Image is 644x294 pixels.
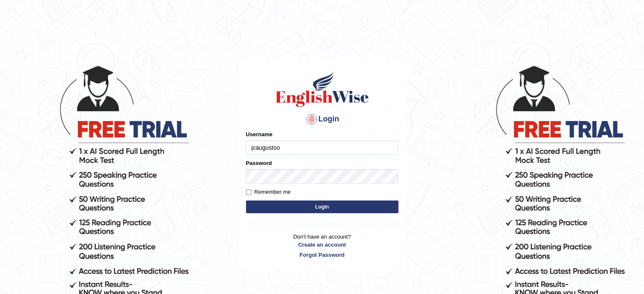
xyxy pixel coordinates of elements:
[274,70,370,108] img: Logo of English Wise sign in for intelligent practice with AI
[246,113,398,126] h4: Login
[246,251,398,259] a: Forgot Password
[246,188,291,196] label: Remember me
[246,233,398,259] p: Don't have an account?
[246,201,398,213] button: Login
[246,190,252,195] input: Remember me
[246,159,272,167] label: Password
[246,241,398,249] a: Create an account
[246,130,273,138] label: Username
